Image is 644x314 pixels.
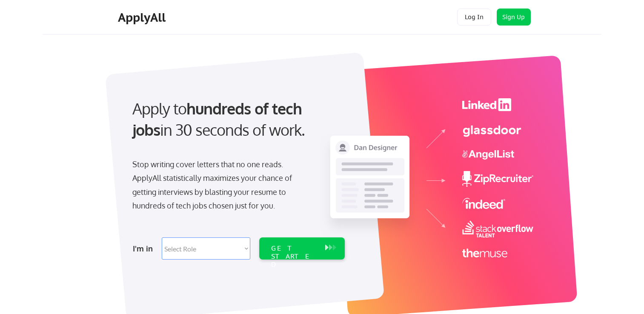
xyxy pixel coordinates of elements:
div: Apply to in 30 seconds of work. [132,98,341,141]
strong: hundreds of tech jobs [132,99,306,139]
div: ApplyAll [118,10,168,25]
button: Log In [457,9,491,26]
div: Stop writing cover letters that no one reads. ApplyAll statistically maximizes your chance of get... [132,157,307,213]
button: Sign Up [497,9,531,26]
div: I'm in [133,242,157,255]
div: GET STARTED [271,244,317,269]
